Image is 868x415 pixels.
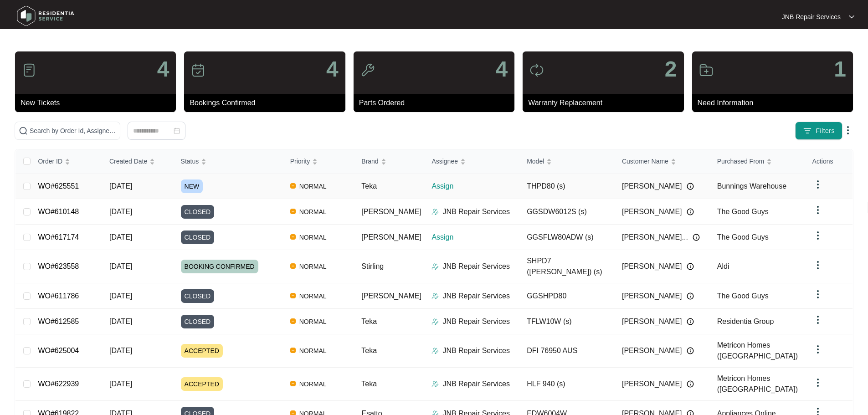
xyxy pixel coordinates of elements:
[687,263,694,270] img: Info icon
[622,232,688,243] span: [PERSON_NAME]...
[290,183,296,189] img: Vercel Logo
[361,380,377,388] span: Teka
[687,292,694,300] img: Info icon
[622,261,682,272] span: [PERSON_NAME]
[717,233,769,241] span: The Good Guys
[38,318,79,325] a: WO#612585
[687,347,694,354] img: Info icon
[795,122,842,140] button: filter iconFilters
[109,380,132,388] span: [DATE]
[109,262,132,270] span: [DATE]
[38,347,79,354] a: WO#625004
[812,179,823,190] img: dropdown arrow
[519,199,615,225] td: GGSDW6012S (s)
[190,97,345,108] p: Bookings Confirmed
[361,292,421,300] span: [PERSON_NAME]
[842,125,853,136] img: dropdown arrow
[812,260,823,271] img: dropdown arrow
[296,206,330,217] span: NORMAL
[710,149,805,174] th: Purchased From
[109,233,132,241] span: [DATE]
[622,156,668,166] span: Customer Name
[442,379,510,389] p: JNB Repair Services
[38,292,79,300] a: WO#611786
[22,63,36,77] img: icon
[431,263,439,270] img: Assigner Icon
[527,156,544,166] span: Model
[361,347,377,354] span: Teka
[782,12,841,21] p: JNB Repair Services
[38,208,79,215] a: WO#610148
[361,208,421,215] span: [PERSON_NAME]
[109,156,147,166] span: Created Date
[693,234,700,241] img: Info icon
[30,126,116,136] input: Search by Order Id, Assignee Name, Customer Name, Brand and Model
[812,344,823,355] img: dropdown arrow
[519,174,615,199] td: THPD80 (s)
[359,97,514,108] p: Parts Ordered
[296,316,330,327] span: NORMAL
[361,318,377,325] span: Teka
[290,209,296,214] img: Vercel Logo
[354,149,424,174] th: Brand
[622,291,682,302] span: [PERSON_NAME]
[442,261,510,272] p: JNB Repair Services
[803,126,812,135] img: filter icon
[181,377,223,391] span: ACCEPTED
[615,149,710,174] th: Customer Name
[495,58,508,80] p: 4
[717,262,729,270] span: Aldi
[622,206,682,217] span: [PERSON_NAME]
[109,208,132,215] span: [DATE]
[38,380,79,388] a: WO#622939
[181,289,215,303] span: CLOSED
[442,316,510,327] p: JNB Repair Services
[181,344,223,358] span: ACCEPTED
[687,183,694,190] img: Info icon
[717,318,774,325] span: Residentia Group
[812,377,823,388] img: dropdown arrow
[326,58,339,80] p: 4
[181,179,203,193] span: NEW
[109,347,132,354] span: [DATE]
[296,345,330,356] span: NORMAL
[360,63,375,77] img: icon
[687,318,694,325] img: Info icon
[431,380,439,388] img: Assigner Icon
[109,318,132,325] span: [DATE]
[102,149,174,174] th: Created Date
[528,97,683,108] p: Warranty Replacement
[431,156,458,166] span: Assignee
[519,225,615,250] td: GGSFLW80ADW (s)
[698,97,853,108] p: Need Information
[717,208,769,215] span: The Good Guys
[38,233,79,241] a: WO#617174
[21,97,176,108] p: New Tickets
[812,314,823,325] img: dropdown arrow
[361,262,384,270] span: Stirling
[296,291,330,302] span: NORMAL
[290,293,296,298] img: Vercel Logo
[442,291,510,302] p: JNB Repair Services
[431,181,519,192] p: Assign
[717,182,786,190] span: Bunnings Warehouse
[296,181,330,192] span: NORMAL
[296,232,330,243] span: NORMAL
[181,156,199,166] span: Status
[19,126,28,135] img: search-icon
[519,283,615,309] td: GGSHPD80
[519,368,615,401] td: HLF 940 (s)
[529,63,544,77] img: icon
[431,208,439,215] img: Assigner Icon
[38,262,79,270] a: WO#623558
[717,341,798,360] span: Metricon Homes ([GEOGRAPHIC_DATA])
[174,149,283,174] th: Status
[519,250,615,283] td: SHPD7 ([PERSON_NAME]) (s)
[622,316,682,327] span: [PERSON_NAME]
[14,2,77,30] img: residentia service logo
[431,292,439,300] img: Assigner Icon
[717,292,769,300] span: The Good Guys
[38,182,79,190] a: WO#625551
[181,315,215,328] span: CLOSED
[424,149,519,174] th: Assignee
